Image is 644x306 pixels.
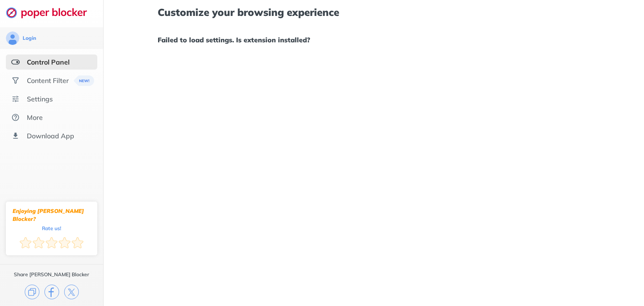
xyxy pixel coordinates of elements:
div: Share [PERSON_NAME] Blocker [14,271,89,278]
img: logo-webpage.svg [6,7,96,18]
img: menuBanner.svg [74,75,94,86]
div: Download App [27,132,74,140]
div: Content Filter [27,76,69,85]
h1: Failed to load settings. Is extension installed? [158,34,590,45]
div: Settings [27,95,53,103]
div: More [27,113,43,122]
img: about.svg [11,113,20,122]
img: x.svg [64,285,79,299]
img: download-app.svg [11,132,20,140]
div: Enjoying [PERSON_NAME] Blocker? [13,207,91,223]
div: Control Panel [27,58,70,66]
img: avatar.svg [6,31,19,45]
img: features-selected.svg [11,58,20,66]
img: copy.svg [25,285,39,299]
img: social.svg [11,76,20,85]
h1: Customize your browsing experience [158,7,590,18]
div: Login [23,35,36,41]
img: settings.svg [11,95,20,103]
img: facebook.svg [44,285,59,299]
div: Rate us! [42,226,61,230]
